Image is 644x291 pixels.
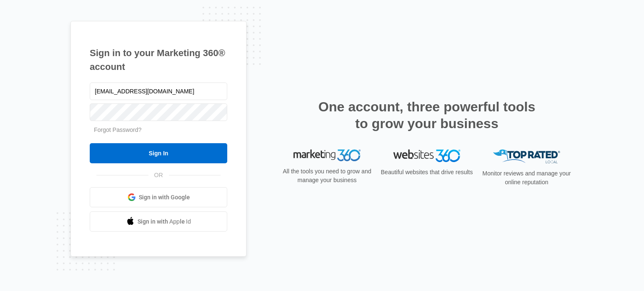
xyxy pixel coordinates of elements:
input: Email [90,82,227,100]
p: Monitor reviews and manage your online reputation [480,169,574,187]
h1: Sign in to your Marketing 360® account [90,46,227,74]
a: Sign in with Apple Id [90,211,227,232]
img: Websites 360 [393,149,460,162]
img: Top Rated Local [493,149,560,163]
input: Sign In [90,143,227,163]
span: OR [148,171,169,180]
span: Sign in with Apple Id [138,217,191,226]
a: Sign in with Google [90,187,227,207]
p: Beautiful websites that drive results [380,168,474,177]
h2: One account, three powerful tools to grow your business [316,98,538,132]
img: Marketing 360 [293,149,361,161]
span: Sign in with Google [139,193,190,202]
a: Forgot Password? [94,126,142,133]
p: All the tools you need to grow and manage your business [280,167,374,185]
